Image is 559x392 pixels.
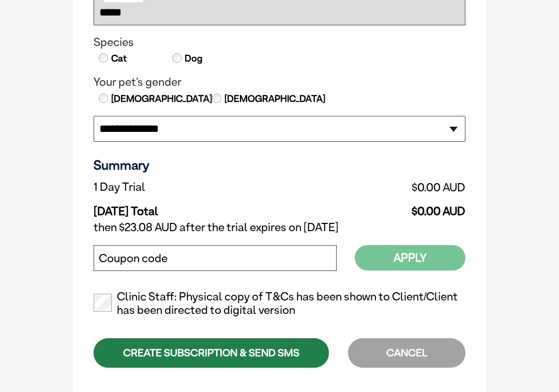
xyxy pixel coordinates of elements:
div: CANCEL [348,338,465,368]
h3: Summary [94,157,465,173]
legend: Your pet's gender [94,76,465,89]
td: then $23.08 AUD after the trial expires on [DATE] [94,218,465,237]
legend: Species [94,36,465,49]
input: Clinic Staff: Physical copy of T&Cs has been shown to Client/Client has been directed to digital ... [94,294,112,312]
td: 1 Day Trial [94,178,296,197]
td: $0.00 AUD [296,178,465,197]
td: $0.00 AUD [296,197,465,218]
button: Apply [355,245,465,270]
label: Coupon code [99,252,168,265]
div: CREATE SUBSCRIPTION & SEND SMS [94,338,329,368]
td: [DATE] Total [94,197,296,218]
label: Clinic Staff: Physical copy of T&Cs has been shown to Client/Client has been directed to digital ... [94,290,465,317]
